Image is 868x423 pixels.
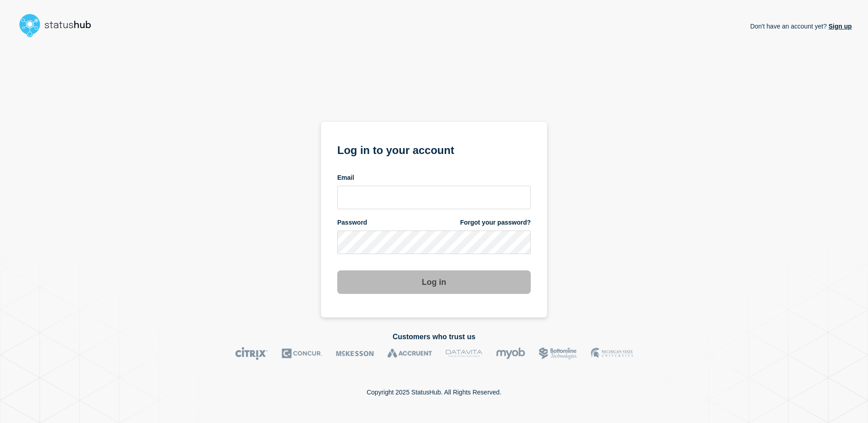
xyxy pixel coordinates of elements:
a: Sign up [827,23,852,30]
input: password input [337,231,531,254]
input: email input [337,186,531,209]
img: McKesson logo [336,347,374,360]
img: Citrix logo [235,347,268,360]
img: MSU logo [591,347,633,360]
h1: Log in to your account [337,141,531,158]
img: Accruent logo [387,347,432,360]
h2: Customers who trust us [16,333,852,341]
p: Don't have an account yet? [750,15,852,37]
a: Forgot your password? [460,218,531,227]
p: Copyright 2025 StatusHub. All Rights Reserved. [367,389,501,396]
img: StatusHub logo [16,11,102,40]
button: Log in [337,270,531,294]
span: Email [337,173,354,182]
img: DataVita logo [446,347,482,360]
img: Concur logo [282,347,322,360]
img: Bottomline logo [539,347,577,360]
img: myob logo [496,347,525,360]
span: Password [337,218,367,227]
